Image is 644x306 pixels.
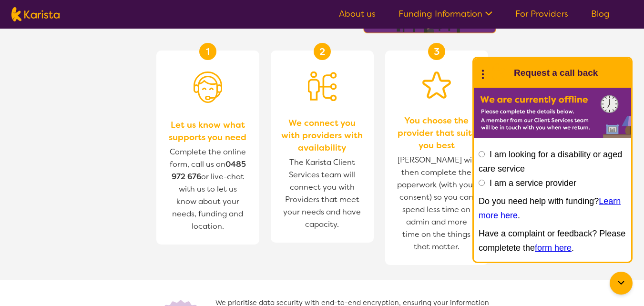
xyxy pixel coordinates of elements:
[399,8,492,20] a: Funding Information
[194,71,222,103] img: Person with headset icon
[422,71,451,99] img: Star icon
[490,178,576,188] label: I am a service provider
[314,43,331,60] div: 2
[479,194,626,223] p: Do you need help with funding? .
[166,119,250,143] span: Let us know what supports you need
[479,150,622,173] label: I am looking for a disability or aged care service
[172,159,246,182] a: 0485 972 676
[591,8,610,20] a: Blog
[308,71,337,101] img: Person being matched to services icon
[514,66,598,80] h1: Request a call back
[479,226,626,255] p: Have a complaint or feedback? Please completete the .
[280,117,364,154] span: We connect you with providers with availability
[339,8,376,20] a: About us
[199,43,216,60] div: 1
[280,154,364,233] span: The Karista Client Services team will connect you with Providers that meet your needs and have ca...
[395,114,479,152] span: You choose the provider that suits you best
[170,147,246,231] span: Complete the online form, call us on or live-chat with us to let us know about your needs, fundin...
[515,8,568,20] a: For Providers
[428,43,445,60] div: 3
[489,63,508,82] img: Karista
[535,243,572,253] a: form here
[11,7,60,21] img: Karista logo
[395,152,479,255] span: [PERSON_NAME] will then complete the paperwork (with your consent) so you can spend less time on ...
[474,88,631,138] img: Karista offline chat form to request call back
